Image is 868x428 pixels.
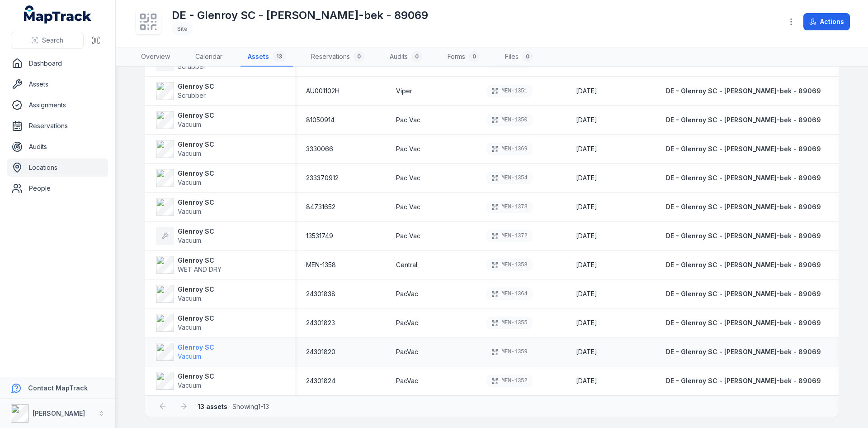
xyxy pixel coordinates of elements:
[178,198,214,207] strong: Glenroy SC
[666,174,821,182] span: DE - Glenroy SC - [PERSON_NAME]-bek - 89069
[178,63,206,70] span: Scrubber
[666,261,821,269] span: DE - Glenroy SC - [PERSON_NAME]-bek - 89069
[306,202,335,212] span: 84731652
[396,144,420,154] span: Pac Vac
[396,231,420,240] span: Pac Vac
[178,256,222,265] strong: Glenroy SC
[486,230,533,242] div: MEN-1372
[156,82,214,100] a: Glenroy SCScrubber
[178,294,201,302] span: Vacuum
[156,169,214,187] a: Glenroy SCVacuum
[576,377,597,385] span: [DATE]
[666,232,821,240] span: DE - Glenroy SC - [PERSON_NAME]-bek - 89069
[178,343,214,352] strong: Glenroy SC
[156,111,214,129] a: Glenroy SCVacuum
[178,178,201,186] span: Vacuum
[666,87,821,95] span: DE - Glenroy SC - [PERSON_NAME]-bek - 89069
[666,290,821,298] span: DE - Glenroy SC - [PERSON_NAME]-bek - 89069
[178,372,214,381] strong: Glenroy SC
[666,144,821,154] a: DE - Glenroy SC - [PERSON_NAME]-bek - 89069
[440,48,487,67] a: Forms0
[576,87,597,95] span: [DATE]
[304,48,372,67] a: Reservations0
[178,314,214,323] strong: Glenroy SC
[666,376,821,385] a: DE - Glenroy SC - [PERSON_NAME]-bek - 89069
[156,372,214,390] a: Glenroy SCVacuum
[178,207,201,215] span: Vacuum
[666,260,821,269] a: DE - Glenroy SC - [PERSON_NAME]-bek - 89069
[178,91,206,99] span: Scrubber
[306,318,335,327] span: 24301823
[178,227,214,236] strong: Glenroy SC
[576,348,597,356] span: [DATE]
[178,140,214,149] strong: Glenroy SC
[666,173,821,183] a: DE - Glenroy SC - [PERSON_NAME]-bek - 89069
[156,198,214,216] a: Glenroy SCVacuum
[306,87,340,96] span: AU001102H
[576,202,597,212] time: 2/6/2026, 11:25:00 AM
[306,289,335,298] span: 24301838
[666,87,821,96] a: DE - Glenroy SC - [PERSON_NAME]-bek - 89069
[306,260,336,269] span: MEN-1358
[382,48,429,67] a: Audits0
[576,174,597,182] span: [DATE]
[396,347,418,356] span: PacVac
[7,179,108,197] a: People
[576,145,597,153] span: [DATE]
[33,409,85,417] strong: [PERSON_NAME]
[576,144,597,154] time: 2/6/2026, 11:25:00 AM
[156,343,214,361] a: Glenroy SCVacuum
[666,318,821,327] a: DE - Glenroy SC - [PERSON_NAME]-bek - 89069
[576,231,597,240] time: 2/6/2026, 11:25:00 AM
[576,173,597,183] time: 2/6/2026, 11:25:00 AM
[7,117,108,135] a: Reservations
[156,256,222,274] a: Glenroy SCWET AND DRY
[156,314,214,332] a: Glenroy SCVacuum
[576,203,597,211] span: [DATE]
[576,290,597,298] span: [DATE]
[172,23,193,35] div: Site
[396,173,420,183] span: Pac Vac
[172,8,428,23] h1: DE - Glenroy SC - [PERSON_NAME]-bek - 89069
[486,317,533,329] div: MEN-1355
[576,87,597,96] time: 2/6/2026, 11:25:00 AM
[306,173,339,183] span: 233370912
[576,319,597,327] span: [DATE]
[241,48,293,67] a: Assets13
[178,265,222,273] span: WET AND DRY
[178,82,214,91] strong: Glenroy SC
[486,346,533,358] div: MEN-1359
[178,323,201,331] span: Vacuum
[666,319,821,327] span: DE - Glenroy SC - [PERSON_NAME]-bek - 89069
[396,318,418,327] span: PacVac
[666,115,821,125] a: DE - Glenroy SC - [PERSON_NAME]-bek - 89069
[666,348,821,356] span: DE - Glenroy SC - [PERSON_NAME]-bek - 89069
[411,51,422,62] div: 0
[198,403,269,410] span: · Showing 1 - 13
[396,376,418,385] span: PacVac
[803,13,850,30] button: Actions
[486,201,533,213] div: MEN-1373
[396,115,420,125] span: Pac Vac
[486,143,533,155] div: MEN-1369
[486,172,533,184] div: MEN-1354
[469,51,480,62] div: 0
[156,285,214,303] a: Glenroy SCVacuum
[486,375,533,387] div: MEN-1352
[178,120,201,128] span: Vacuum
[198,403,227,410] strong: 13 assets
[7,96,108,114] a: Assignments
[156,140,214,158] a: Glenroy SCVacuum
[576,116,597,124] span: [DATE]
[486,114,533,126] div: MEN-1350
[396,202,420,212] span: Pac Vac
[498,48,540,67] a: Files0
[576,232,597,240] span: [DATE]
[178,169,214,178] strong: Glenroy SC
[42,36,63,45] span: Search
[666,145,821,153] span: DE - Glenroy SC - [PERSON_NAME]-bek - 89069
[576,261,597,269] span: [DATE]
[7,54,108,72] a: Dashboard
[273,51,286,62] div: 13
[7,138,108,156] a: Audits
